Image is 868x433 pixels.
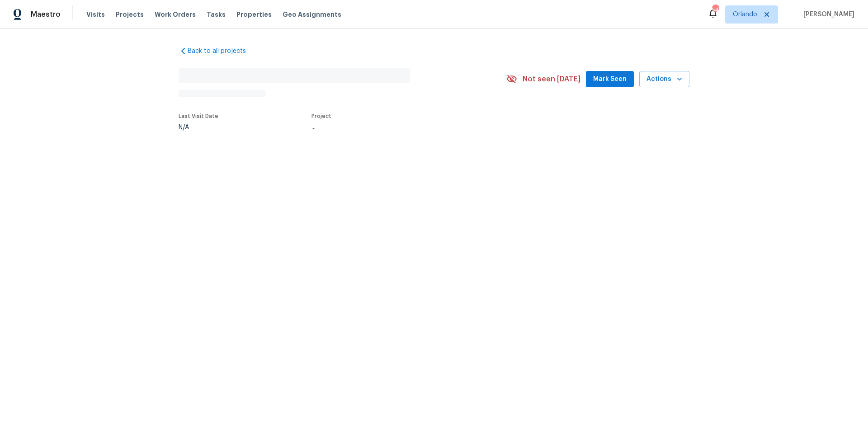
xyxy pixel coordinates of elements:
button: Actions [639,71,689,88]
span: Actions [646,74,682,85]
button: Mark Seen [586,71,634,88]
span: Tasks [207,11,226,18]
span: Orlando [733,10,757,19]
span: Properties [236,10,272,19]
span: Visits [86,10,105,19]
span: Maestro [31,10,61,19]
div: ... [311,124,485,131]
span: Geo Assignments [283,10,341,19]
span: Last Visit Date [179,113,218,119]
span: Work Orders [155,10,196,19]
span: [PERSON_NAME] [800,10,854,19]
div: N/A [179,124,218,131]
span: Project [311,113,331,119]
span: Projects [116,10,144,19]
div: 54 [712,5,718,14]
span: Mark Seen [593,74,627,85]
a: Back to all projects [179,47,265,56]
span: Not seen [DATE] [523,75,580,84]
